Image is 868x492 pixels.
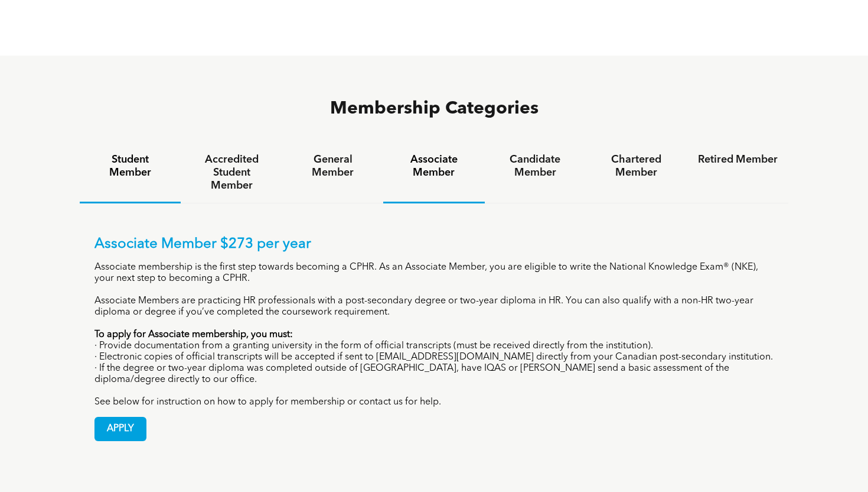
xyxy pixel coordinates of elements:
[495,153,575,179] h4: Candidate Member
[394,153,474,179] h4: Associate Member
[94,262,774,284] p: Associate membership is the first step towards becoming a CPHR. As an Associate Member, you are e...
[330,100,539,118] span: Membership Categories
[94,352,774,363] p: · Electronic copies of official transcripts will be accepted if sent to [EMAIL_ADDRESS][DOMAIN_NA...
[94,397,774,408] p: See below for instruction on how to apply for membership or contact us for help.
[94,296,774,318] p: Associate Members are practicing HR professionals with a post-secondary degree or two-year diplom...
[94,363,774,386] p: · If the degree or two-year diploma was completed outside of [GEOGRAPHIC_DATA], have IQAS or [PER...
[94,330,293,339] strong: To apply for Associate membership, you must:
[191,153,271,192] h4: Accredited Student Member
[94,236,774,253] p: Associate Member $273 per year
[90,153,170,179] h4: Student Member
[698,153,778,166] h4: Retired Member
[596,153,676,179] h4: Chartered Member
[94,417,146,441] a: APPLY
[95,417,146,441] span: APPLY
[293,153,373,179] h4: General Member
[94,341,774,352] p: · Provide documentation from a granting university in the form of official transcripts (must be r...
